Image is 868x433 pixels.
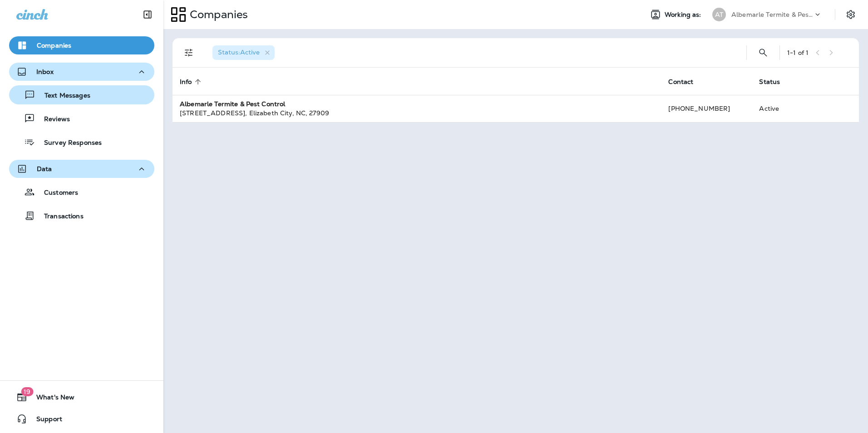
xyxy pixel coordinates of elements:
button: Filters [180,44,198,62]
strong: Albemarle Termite & Pest Control [180,100,285,108]
button: Collapse Sidebar [135,5,160,24]
button: Settings [843,6,859,23]
div: 1 - 1 of 1 [787,49,809,56]
button: 19What's New [9,388,154,406]
button: Customers [9,182,154,202]
span: What's New [27,394,74,404]
button: Companies [9,36,154,54]
div: Status:Active [212,45,275,60]
div: [STREET_ADDRESS] , Elizabeth City , NC , 27909 [180,108,654,118]
span: Status [759,78,792,86]
button: Reviews [9,109,154,128]
p: Transactions [35,212,84,221]
span: Contact [668,78,705,86]
p: Text Messages [35,92,90,100]
td: [PHONE_NUMBER] [661,95,752,122]
span: Working as: [665,11,703,19]
span: Status [759,78,780,86]
span: Info [180,78,192,86]
button: Text Messages [9,85,154,104]
button: Data [9,160,154,178]
button: Inbox [9,63,154,81]
button: Search Companies [754,44,772,62]
p: Albemarle Termite & Pest Control [731,11,813,18]
td: Active [752,95,810,122]
button: Transactions [9,206,154,225]
button: Survey Responses [9,133,154,152]
p: Companies [186,8,248,21]
span: Support [27,415,62,426]
span: Contact [668,78,693,86]
span: 19 [21,387,33,396]
p: Inbox [36,68,54,75]
p: Survey Responses [35,139,102,148]
div: AT [712,8,726,21]
p: Reviews [35,115,70,124]
p: Customers [35,189,78,197]
button: Support [9,410,154,428]
p: Data [37,165,52,172]
p: Companies [37,42,71,49]
span: Status : Active [218,48,260,56]
span: Info [180,78,204,86]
